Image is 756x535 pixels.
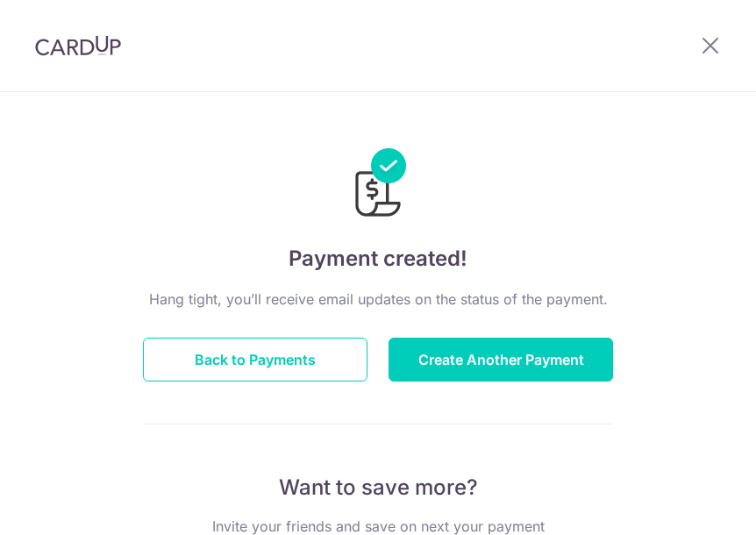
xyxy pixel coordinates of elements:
img: Payments [350,148,406,222]
p: Hang tight, you’ll receive email updates on the status of the payment. [143,289,613,310]
img: CardUp [35,35,121,56]
h4: Payment created! [143,243,613,275]
button: Back to Payments [143,338,367,382]
p: Want to save more? [143,474,613,502]
button: Create Another Payment [389,338,613,382]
